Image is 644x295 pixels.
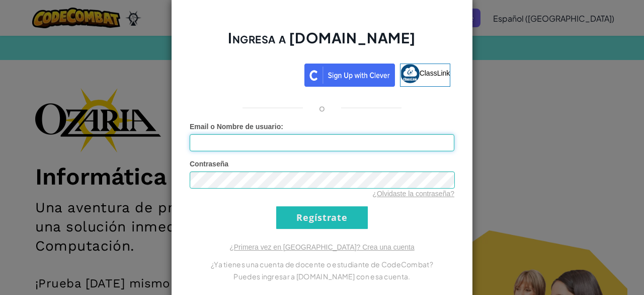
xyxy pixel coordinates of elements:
p: o [319,102,325,114]
input: Regístrate [276,206,368,229]
h2: Ingresa a [DOMAIN_NAME] [190,28,454,57]
span: Email o Nombre de usuario [190,123,281,131]
img: clever_sso_button@2x.png [304,64,395,87]
a: ¿Olvidaste la contraseña? [372,190,454,198]
iframe: Botón de Acceder con Google [189,63,304,85]
span: Contraseña [190,160,228,168]
span: ClassLink [420,69,450,77]
a: ¿Primera vez en [GEOGRAPHIC_DATA]? Crea una cuenta [229,243,415,251]
label: : [190,122,283,132]
p: ¿Ya tienes una cuenta de docente o estudiante de CodeCombat? [190,258,454,270]
img: classlink-logo-small.png [400,64,420,83]
p: Puedes ingresar a [DOMAIN_NAME] con esa cuenta. [190,270,454,282]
